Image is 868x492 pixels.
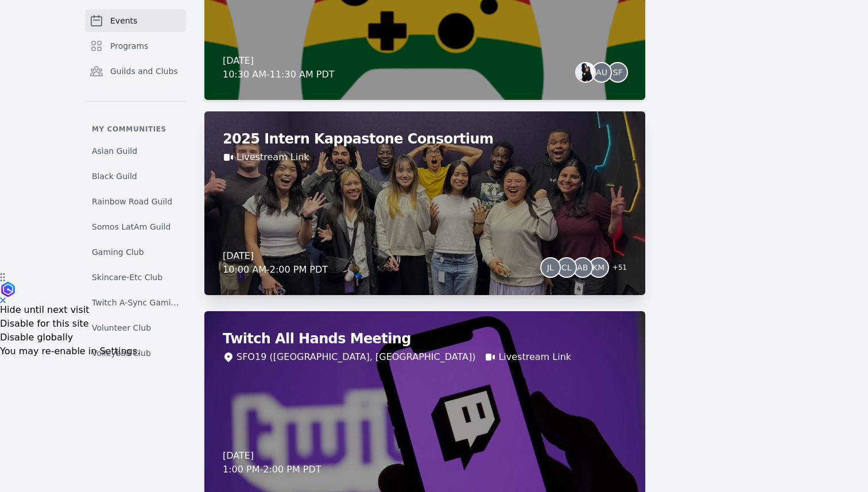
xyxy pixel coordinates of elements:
a: Volleyball Club [85,343,186,363]
span: Rainbow Road Guild [92,196,172,207]
p: My communities [85,125,186,134]
a: Programs [85,34,186,57]
span: JL [547,264,554,272]
span: + 51 [606,261,627,277]
a: Gaming Club [85,242,186,262]
span: SF [613,68,623,76]
a: Twitch A-Sync Gaming (TAG) Club [85,292,186,313]
a: Black Guild [85,166,186,187]
a: Rainbow Road Guild [85,191,186,212]
h2: Twitch All Hands Meeting [223,330,627,348]
span: Black Guild [92,171,137,182]
span: Twitch A-Sync Gaming (TAG) Club [92,297,179,308]
h2: 2025 Intern Kappastone Consortium [223,130,627,148]
span: AB [577,264,588,272]
span: AU [596,68,607,76]
span: KM [592,264,604,272]
div: [DATE] 10:30 AM - 11:30 AM PDT [223,54,335,82]
span: Gaming Club [92,246,144,258]
a: Livestream Link [498,350,571,364]
span: Programs [110,40,148,52]
a: Volunteer Club [85,317,186,338]
nav: Sidebar [85,9,186,363]
span: Somos LatAm Guild [92,221,170,233]
a: Somos LatAm Guild [85,216,186,237]
span: Volleyball Club [92,347,151,359]
a: Livestream Link [237,150,309,164]
div: SFO19 ([GEOGRAPHIC_DATA], [GEOGRAPHIC_DATA]) [237,350,475,364]
a: Events [85,9,186,32]
span: Asian Guild [92,145,137,157]
a: 2025 Intern Kappastone ConsortiumLivestream Link[DATE]10:00 AM-2:00 PM PDTJLCLABKM+51 [204,111,645,295]
div: [DATE] 1:00 PM - 2:00 PM PDT [223,449,321,476]
span: Guilds and Clubs [110,65,178,77]
div: [DATE] 10:00 AM - 2:00 PM PDT [223,249,328,277]
span: CL [561,264,572,272]
span: Skincare-Etc Club [92,272,162,283]
span: Events [110,15,137,26]
span: Volunteer Club [92,322,151,334]
a: Guilds and Clubs [85,60,186,83]
a: Skincare-Etc Club [85,267,186,288]
a: Asian Guild [85,141,186,161]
